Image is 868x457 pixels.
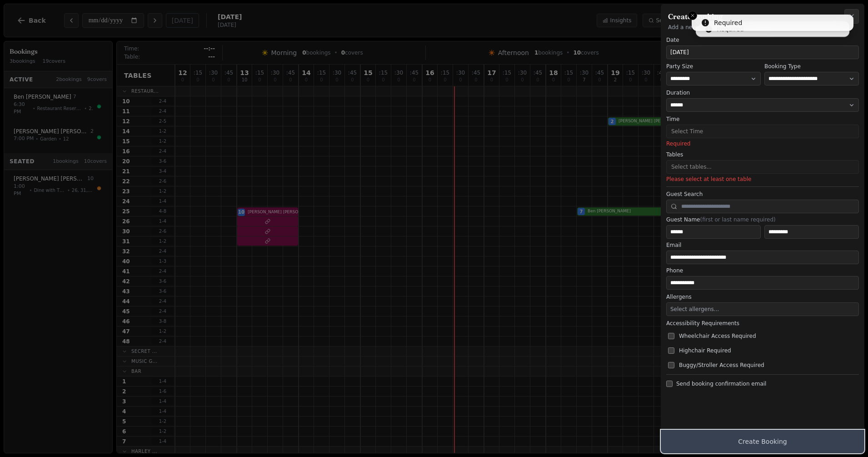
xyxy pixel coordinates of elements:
label: Accessibility Requirements [666,320,859,327]
label: Time [666,116,859,123]
label: Email [666,241,859,249]
button: Create Booking [661,430,864,453]
button: Select tables... [666,160,859,174]
span: Send booking confirmation email [676,380,766,387]
button: Select allergens... [666,302,859,316]
label: Guest Search [666,191,859,198]
label: Party Size [666,63,761,70]
span: Buggy/Stroller Access Required [679,362,764,369]
p: Please select at least one table [666,176,859,183]
button: [DATE] [666,45,859,59]
span: Select allergens... [670,306,719,312]
p: Required [666,140,859,147]
label: Booking Type [764,63,859,70]
label: Date [666,36,859,44]
h2: Create Booking [668,11,857,22]
input: Buggy/Stroller Access Required [668,362,674,368]
label: Phone [666,267,859,274]
label: Guest Name [666,216,859,223]
label: Duration [666,89,859,96]
span: (first or last name required) [700,216,775,223]
input: Wheelchair Access Required [668,333,674,339]
p: Add a new booking to the day planner [668,24,857,31]
input: Highchair Required [668,347,674,354]
label: Tables [666,151,859,158]
label: Allergens [666,293,859,301]
span: Wheelchair Access Required [679,332,756,340]
input: Send booking confirmation email [666,381,673,387]
button: Select Time [666,125,859,138]
span: Highchair Required [679,347,731,354]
